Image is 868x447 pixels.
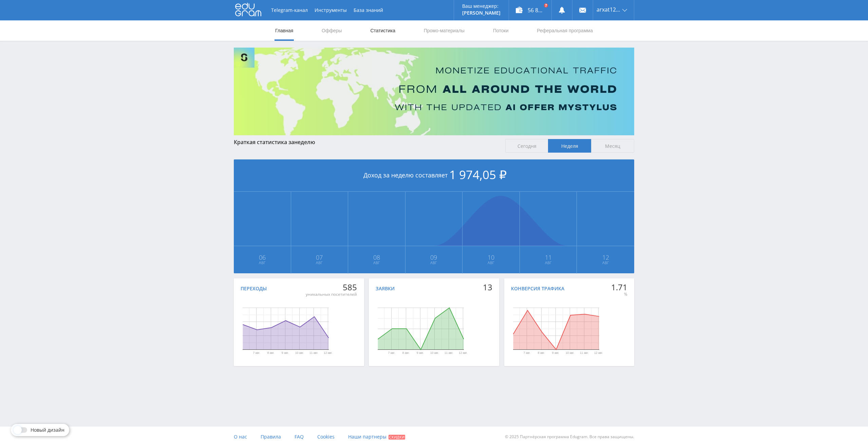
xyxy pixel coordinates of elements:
span: 1 974,05 ₽ [449,167,507,183]
span: О нас [234,433,247,440]
p: [PERSON_NAME] [462,10,501,16]
span: 07 [291,255,348,260]
span: Авг [348,260,405,265]
svg: Диаграмма. [220,295,351,363]
span: Наши партнеры [348,433,386,440]
div: % [611,292,627,297]
a: FAQ [295,427,304,447]
div: Заявки [376,286,395,291]
a: Cookies [317,427,335,447]
text: 10 авг. [295,351,304,355]
text: 8 авг. [402,351,410,355]
text: 7 авг. [523,351,530,355]
span: Авг [291,260,348,265]
span: FAQ [295,433,304,440]
a: Наши партнеры Скидки [348,427,405,447]
span: 06 [234,255,290,260]
span: Неделя [548,139,591,153]
text: 12 авг. [594,351,603,355]
span: 12 [577,255,634,260]
text: 11 авг. [445,351,453,355]
span: Авг [520,260,577,265]
a: Офферы [321,20,343,41]
svg: Диаграмма. [355,295,486,363]
div: 13 [483,282,492,292]
span: 11 [520,255,577,260]
span: Авг [577,260,634,265]
text: 8 авг. [537,351,545,355]
span: Скидки [389,435,405,440]
text: 9 авг. [282,351,289,355]
span: 10 [463,255,519,260]
span: 09 [406,255,462,260]
div: Переходы [241,286,267,291]
div: 585 [306,282,357,292]
span: Авг [463,260,519,265]
span: неделю [294,138,315,146]
div: Краткая статистика за [234,139,498,145]
a: Потоки [492,20,509,41]
img: Banner [234,48,634,135]
span: Правила [261,433,281,440]
span: Авг [234,260,290,265]
text: 12 авг. [324,351,332,355]
text: 12 авг. [459,351,467,355]
text: 11 авг. [309,351,318,355]
text: 10 авг. [430,351,439,355]
text: 8 авг. [267,351,275,355]
text: 7 авг. [388,351,395,355]
div: 1.71 [611,282,627,292]
div: Конверсия трафика [511,286,564,291]
a: Статистика [370,20,396,41]
span: Сегодня [505,139,548,153]
div: Доход за неделю составляет [234,159,634,192]
a: Реферальная программа [536,20,593,41]
span: Cookies [317,433,335,440]
a: Главная [275,20,294,41]
text: 9 авг. [417,351,424,355]
div: уникальных посетителей [306,292,357,297]
span: Авг [406,260,462,265]
p: Ваш менеджер: [462,3,501,9]
text: 10 авг. [565,351,574,355]
text: 7 авг. [253,351,260,355]
div: © 2025 Партнёрская программа Edugram. Все права защищены. [437,427,634,447]
span: Новый дизайн [31,427,64,433]
span: 08 [348,255,405,260]
svg: Диаграмма. [491,295,621,363]
span: arxat1268 [597,7,620,12]
text: 11 авг. [580,351,588,355]
span: Месяц [591,139,634,153]
a: О нас [234,427,247,447]
a: Правила [261,427,281,447]
text: 9 авг. [552,351,559,355]
a: Промо-материалы [423,20,465,41]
